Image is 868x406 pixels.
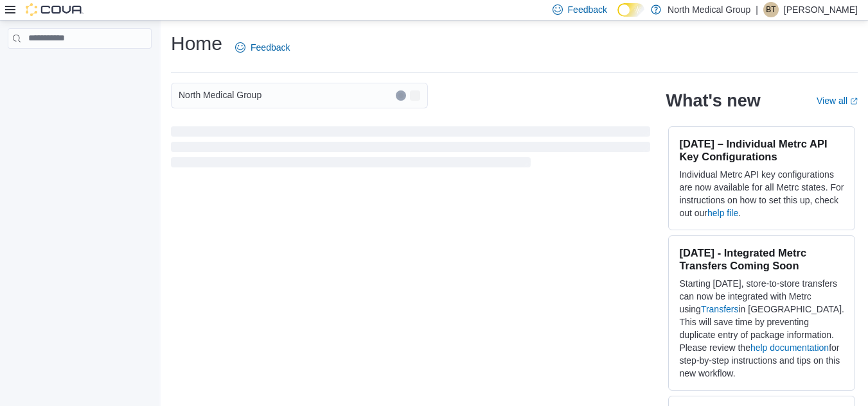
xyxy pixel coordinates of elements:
img: Cova [26,3,84,16]
button: Clear input [396,90,406,101]
p: [PERSON_NAME] [784,2,858,17]
span: Dark Mode [617,17,618,17]
svg: External link [850,97,858,105]
a: Transfers [701,304,739,314]
span: Loading [171,129,650,170]
a: help file [707,208,738,218]
a: View allExternal link [817,96,858,106]
p: | [756,2,758,17]
span: Feedback [251,41,290,54]
h3: [DATE] - Integrated Metrc Transfers Coming Soon [679,246,844,272]
div: Brittani Tebeau [763,2,779,17]
input: Dark Mode [617,3,644,17]
p: North Medical Group [668,2,750,17]
h2: What's new [666,90,760,111]
button: Open list of options [410,90,420,101]
p: Individual Metrc API key configurations are now available for all Metrc states. For instructions ... [679,168,844,219]
nav: Complex example [8,51,152,82]
span: North Medical Group [179,87,261,103]
span: BT [766,2,775,17]
p: Starting [DATE], store-to-store transfers can now be integrated with Metrc using in [GEOGRAPHIC_D... [679,277,844,380]
a: help documentation [750,343,829,353]
a: Feedback [230,35,295,60]
h3: [DATE] – Individual Metrc API Key Configurations [679,137,844,163]
h1: Home [171,31,222,56]
span: Feedback [568,3,607,16]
